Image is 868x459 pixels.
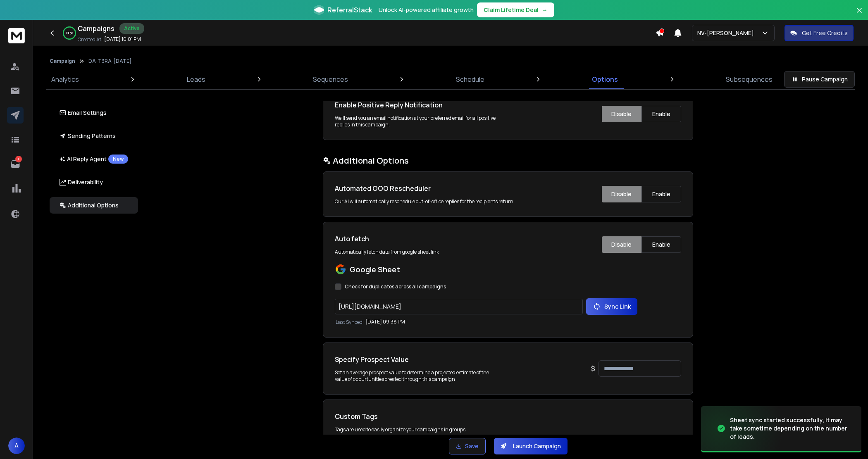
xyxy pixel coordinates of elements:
button: Close banner [854,5,865,25]
a: Sequences [308,69,353,89]
p: 1 [15,156,22,162]
img: image [701,404,784,453]
p: Created At: [78,36,103,43]
p: Analytics [51,74,79,84]
p: Schedule [456,74,484,84]
span: ReferralStack [327,5,372,15]
p: DA-T3RA-[DATE] [88,58,131,64]
a: Analytics [46,69,84,89]
p: Subsequences [726,74,773,84]
h1: Enable Positive Reply Notification [335,100,500,110]
button: Enable [641,106,681,122]
a: Subsequences [721,69,777,89]
div: Sheet sync started successfully, it may take sometime depending on the number of leads. [730,416,851,441]
p: Email Settings [60,109,107,117]
p: Options [592,74,618,84]
div: Active [119,23,144,34]
button: Claim Lifetime Deal→ [477,2,554,17]
p: Unlock AI-powered affiliate growth [379,6,474,14]
a: Leads [182,69,210,89]
button: Email Settings [50,105,138,121]
button: A [8,438,25,454]
a: Schedule [451,69,489,89]
button: Pause Campaign [784,71,855,88]
button: Disable [602,106,641,122]
p: Get Free Credits [802,29,848,37]
a: Options [587,69,623,89]
p: 100 % [66,31,73,36]
p: Sequences [313,74,348,84]
h1: Campaigns [78,24,114,33]
button: Get Free Credits [785,25,854,41]
button: Campaign [50,58,75,64]
p: Leads [187,74,205,84]
a: 1 [7,156,24,172]
p: [DATE] 10:01 PM [104,36,141,43]
span: → [542,6,548,14]
p: NV-[PERSON_NAME] [697,29,757,37]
